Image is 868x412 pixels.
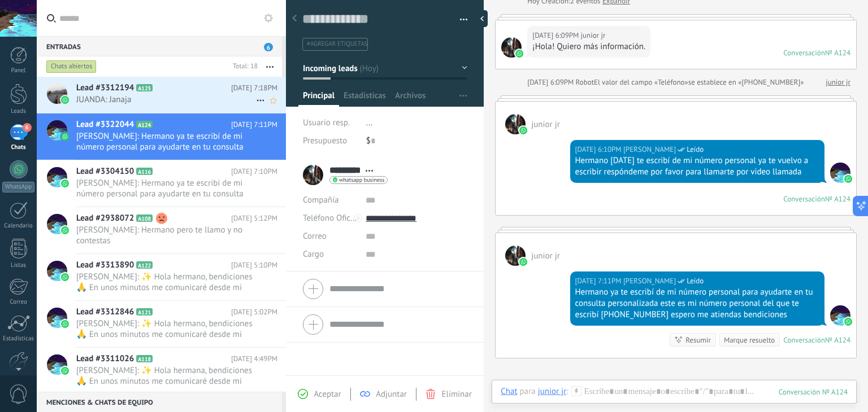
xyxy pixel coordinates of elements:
span: A125 [136,84,153,91]
div: junior jr [538,386,567,396]
a: junior jr [826,77,850,88]
div: [DATE] 7:11PM [575,275,623,287]
img: waba.svg [61,226,69,234]
span: [PERSON_NAME]: ✨ Hola hermano, bendiciones 🙏 En unos minutos me comunicaré desde mi número person... [76,318,256,340]
span: Eliminar [441,389,471,400]
a: Lead #2938072 A108 [DATE] 5:12PM [PERSON_NAME]: Hermano pero te llamo y no contestas [37,207,286,253]
div: Chats abiertos [46,60,97,73]
img: waba.svg [61,96,69,104]
span: Correo [303,231,327,242]
span: junior jr [501,37,522,58]
div: Ocultar [476,10,488,27]
span: A121 [136,308,153,315]
div: Compañía [303,191,357,209]
span: Principal [303,90,335,107]
div: Menciones & Chats de equipo [37,392,282,412]
div: [DATE] 6:10PM [575,144,623,155]
div: Marque resuelto [724,335,775,345]
span: junior jr [581,30,606,41]
span: Aceptar [314,389,341,400]
div: Cargo [303,246,357,264]
span: A118 [136,355,153,362]
img: waba.svg [61,320,69,328]
span: ... [366,117,373,128]
img: waba.svg [61,133,69,141]
a: Lead #3312194 A125 [DATE] 7:18PM JUANDA: Janaja [37,77,286,113]
span: [PERSON_NAME]: ✨ Hola hermano, bendiciones 🙏 En unos minutos me comunicaré desde mi número person... [76,271,256,293]
span: A124 [136,121,153,128]
span: [DATE] 7:10PM [231,166,277,177]
span: para [520,386,536,397]
span: whatsapp business [339,177,384,183]
span: Estadísticas [344,90,386,107]
div: № A124 [825,48,850,58]
span: A116 [136,168,153,175]
span: El valor del campo «Teléfono» [594,77,688,88]
span: [DATE] 5:10PM [231,260,277,271]
span: JUANDA: Janaja [76,94,256,105]
span: Julian Cortes [830,305,850,326]
span: Lead #3304150 [76,166,134,177]
div: № A124 [825,335,850,345]
div: Chats [2,144,35,151]
span: Cargo [303,250,324,258]
div: Resumir [685,335,711,345]
div: Leads [2,108,35,115]
a: Lead #3304150 A116 [DATE] 7:10PM [PERSON_NAME]: Hermano ya te escribí de mi número personal para ... [37,160,286,207]
div: Conversación [783,335,825,345]
span: Leído [687,275,704,287]
button: Más [258,56,282,77]
span: [PERSON_NAME]: Hermano ya te escribí de mi número personal para ayudarte en tu consulta personali... [76,178,256,199]
img: waba.svg [515,50,523,58]
div: Estadísticas [2,335,35,343]
span: Lead #3312846 [76,306,134,318]
span: Usuario resp. [303,117,350,128]
a: Lead #3313890 A122 [DATE] 5:10PM [PERSON_NAME]: ✨ Hola hermano, bendiciones 🙏 En unos minutos me ... [37,254,286,300]
div: $ [366,132,467,150]
span: Lead #2938072 [76,213,134,224]
span: Lead #3313890 [76,260,134,271]
a: Lead #3311026 A118 [DATE] 4:49PM [PERSON_NAME]: ✨ Hola hermana, bendiciones 🙏 En unos minutos me ... [37,348,286,394]
img: waba.svg [519,126,527,134]
div: Presupuesto [303,132,358,150]
span: [DATE] 5:02PM [231,306,277,318]
span: 6 [23,123,32,132]
div: ¡Hola! Quiero más información. [532,41,645,52]
span: se establece en «[PHONE_NUMBER]» [688,77,804,88]
span: junior jr [505,114,526,134]
span: junior jr [531,119,560,130]
div: 124 [779,387,848,397]
div: Listas [2,262,35,269]
div: Correo [2,299,35,306]
span: Julian Cortes (Sales Office) [623,144,676,155]
div: Hermano ya te escribí de mi número personal para ayudarte en tu consulta personalizada este es mi... [575,287,819,321]
div: Calendario [2,222,35,230]
img: waba.svg [61,367,69,375]
span: Archivos [395,90,426,107]
span: [DATE] 7:18PM [231,82,277,94]
a: Lead #3312846 A121 [DATE] 5:02PM [PERSON_NAME]: ✨ Hola hermano, bendiciones 🙏 En unos minutos me ... [37,301,286,347]
span: Presupuesto [303,135,347,146]
div: Panel [2,67,35,74]
span: [DATE] 4:49PM [231,353,277,365]
div: № A124 [825,194,850,204]
span: #agregar etiquetas [307,40,367,48]
span: 6 [264,43,273,51]
span: : [566,386,568,397]
button: Correo [303,227,327,246]
span: [DATE] 5:12PM [231,213,277,224]
span: Teléfono Oficina [303,213,362,223]
span: [PERSON_NAME]: ✨ Hola hermana, bendiciones 🙏 En unos minutos me comunicaré desde mi número person... [76,365,256,387]
div: [DATE] 6:09PM [527,77,575,88]
span: Robot [576,77,594,87]
div: WhatsApp [2,182,34,192]
div: Total: 18 [228,61,258,72]
div: [DATE] 6:09PM [532,30,580,41]
div: Conversación [783,48,825,58]
span: junior jr [531,251,560,261]
span: A122 [136,261,153,269]
div: Conversación [783,194,825,204]
img: waba.svg [519,258,527,266]
span: Julian Cortes (Sales Office) [623,275,676,287]
span: Julian Cortes [830,163,850,183]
